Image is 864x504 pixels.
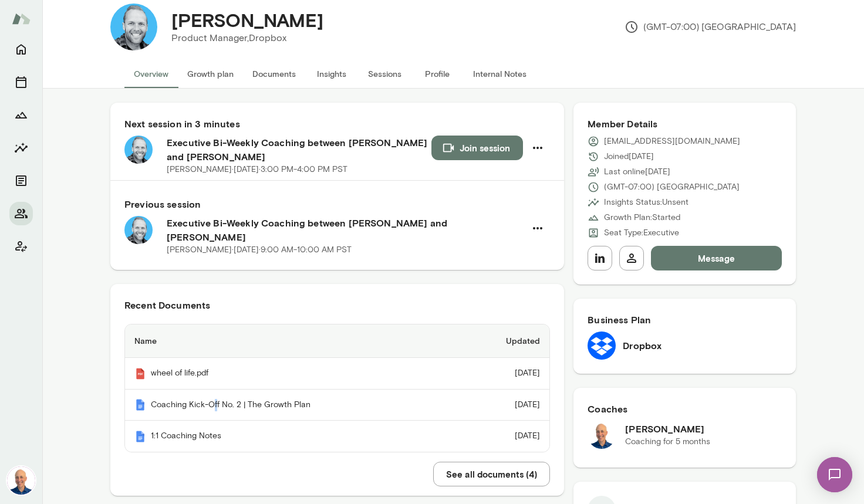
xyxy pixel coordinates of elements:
[431,136,523,160] button: Join session
[604,212,680,224] p: Growth Plan: Started
[167,216,525,244] h6: Executive Bi-Weekly Coaching between [PERSON_NAME] and [PERSON_NAME]
[588,402,782,416] h6: Coaches
[9,38,33,61] button: Home
[125,421,459,452] th: 1:1 Coaching Notes
[604,227,679,239] p: Seat Type: Executive
[588,117,782,131] h6: Member Details
[9,70,33,94] button: Sessions
[125,324,459,358] th: Name
[358,60,411,88] button: Sessions
[167,136,431,164] h6: Executive Bi-Weekly Coaching between [PERSON_NAME] and [PERSON_NAME]
[411,60,464,88] button: Profile
[625,422,710,436] h6: [PERSON_NAME]
[134,368,146,380] img: Mento
[9,169,33,192] button: Documents
[433,462,550,486] button: See all documents (4)
[124,197,550,211] h6: Previous session
[7,466,35,495] img: Mark Lazen
[625,20,796,34] p: (GMT-07:00) [GEOGRAPHIC_DATA]
[243,60,305,88] button: Documents
[623,339,662,353] h6: Dropbox
[604,151,654,163] p: Joined [DATE]
[604,166,670,178] p: Last online [DATE]
[588,313,782,327] h6: Business Plan
[125,390,459,421] th: Coaching Kick-Off No. 2 | The Growth Plan
[604,136,740,147] p: [EMAIL_ADDRESS][DOMAIN_NAME]
[625,436,710,448] p: Coaching for 5 months
[604,197,689,208] p: Insights Status: Unsent
[604,181,740,193] p: (GMT-07:00) [GEOGRAPHIC_DATA]
[9,202,33,225] button: Members
[171,31,323,45] p: Product Manager, Dropbox
[459,390,549,421] td: [DATE]
[167,164,347,175] p: [PERSON_NAME] · [DATE] · 3:00 PM-4:00 PM PST
[178,60,243,88] button: Growth plan
[459,421,549,452] td: [DATE]
[124,298,550,312] h6: Recent Documents
[12,8,31,30] img: Mento
[459,358,549,390] td: [DATE]
[9,136,33,160] button: Insights
[9,235,33,258] button: Client app
[124,60,178,88] button: Overview
[305,60,358,88] button: Insights
[125,358,459,390] th: wheel of life.pdf
[134,431,146,442] img: Mento
[459,324,549,358] th: Updated
[9,103,33,127] button: Growth Plan
[588,421,616,449] img: Mark Lazen
[134,399,146,411] img: Mento
[124,117,550,131] h6: Next session in 3 minutes
[464,60,536,88] button: Internal Notes
[651,246,782,270] button: Message
[167,244,352,256] p: [PERSON_NAME] · [DATE] · 9:00 AM-10:00 AM PST
[171,9,323,31] h4: [PERSON_NAME]
[110,4,157,50] img: Kyle Miller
